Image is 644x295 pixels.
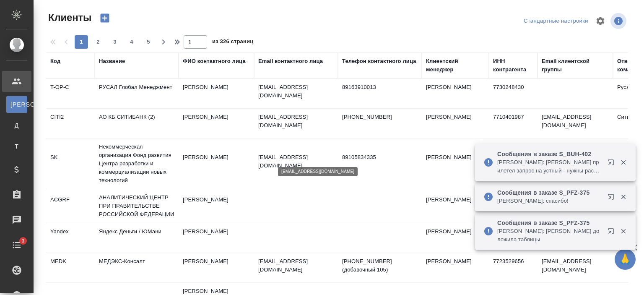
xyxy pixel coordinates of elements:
[602,188,623,209] button: Открыть в новой вкладке
[91,35,105,49] button: 2
[179,253,254,282] td: [PERSON_NAME]
[522,15,590,28] div: split button
[538,109,613,138] td: [EMAIL_ADDRESS][DOMAIN_NAME]
[46,79,95,108] td: T-OP-C
[258,153,334,170] p: [EMAIL_ADDRESS][DOMAIN_NAME]
[142,38,155,46] span: 5
[179,79,254,108] td: [PERSON_NAME]
[342,57,416,65] div: Телефон контактного лица
[615,159,632,166] button: Закрыть
[6,96,27,113] a: [PERSON_NAME]
[615,193,632,201] button: Закрыть
[91,38,105,46] span: 2
[426,57,485,74] div: Клиентский менеджер
[6,138,27,155] a: Т
[95,79,179,108] td: РУСАЛ Глобал Менеджмент
[95,223,179,253] td: Яндекс Деньги / ЮМани
[610,13,628,29] span: Посмотреть информацию
[590,11,610,31] span: Настроить таблицу
[602,223,623,243] button: Открыть в новой вкладке
[258,83,334,100] p: [EMAIL_ADDRESS][DOMAIN_NAME]
[497,188,602,197] p: Сообщения в заказе S_PFZ-375
[46,253,95,282] td: MEDK
[342,113,418,121] p: [PHONE_NUMBER]
[46,11,91,24] span: Клиенты
[212,37,253,49] span: из 326 страниц
[422,149,489,178] td: [PERSON_NAME]
[493,57,533,74] div: ИНН контрагента
[46,191,95,221] td: ACGRF
[95,189,179,223] td: АНАЛИТИЧЕСКИЙ ЦЕНТР ПРИ ПРАВИТЕЛЬСТВЕ РОССИЙСКОЙ ФЕДЕРАЦИИ
[422,223,489,253] td: [PERSON_NAME]
[95,138,179,189] td: Некоммерческая организация Фонд развития Центра разработки и коммерциализации новых технологий
[95,11,115,25] button: Создать
[125,38,138,46] span: 4
[179,149,254,178] td: [PERSON_NAME]
[108,35,122,49] button: 3
[497,197,602,205] p: [PERSON_NAME]: спасибо!
[6,117,27,134] a: Д
[142,35,155,49] button: 5
[179,223,254,253] td: [PERSON_NAME]
[95,109,179,138] td: АО КБ СИТИБАНК (2)
[497,219,602,227] p: Сообщения в заказе S_PFZ-375
[258,257,334,274] p: [EMAIL_ADDRESS][DOMAIN_NAME]
[342,257,418,274] p: [PHONE_NUMBER] (добавочный 105)
[497,150,602,158] p: Сообщения в заказе S_BUH-402
[10,121,23,130] span: Д
[497,227,602,244] p: [PERSON_NAME]: [PERSON_NAME] доложила таблицы
[615,227,632,235] button: Закрыть
[183,57,246,65] div: ФИО контактного лица
[342,83,418,91] p: 89163910013
[46,149,95,178] td: SK
[342,153,418,162] p: 89105834335
[2,235,31,256] a: 3
[108,38,122,46] span: 3
[258,113,334,130] p: [EMAIL_ADDRESS][DOMAIN_NAME]
[16,237,29,245] span: 3
[489,79,538,108] td: 7730248430
[602,154,623,174] button: Открыть в новой вкладке
[10,142,23,151] span: Т
[125,35,138,49] button: 4
[489,109,538,138] td: 7710401987
[179,109,254,138] td: [PERSON_NAME]
[422,253,489,282] td: [PERSON_NAME]
[46,109,95,138] td: CITI2
[422,109,489,138] td: [PERSON_NAME]
[497,158,602,175] p: [PERSON_NAME]: [PERSON_NAME] прилетел запрос на устный - нужны расчеты и кандидаты
[10,100,23,109] span: [PERSON_NAME]
[179,191,254,221] td: [PERSON_NAME]
[422,191,489,221] td: [PERSON_NAME]
[542,57,609,74] div: Email клиентской группы
[258,57,323,65] div: Email контактного лица
[50,57,60,65] div: Код
[422,79,489,108] td: [PERSON_NAME]
[95,253,179,282] td: МЕДЭКС-Консалт
[46,223,95,253] td: Yandex
[99,57,125,65] div: Название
